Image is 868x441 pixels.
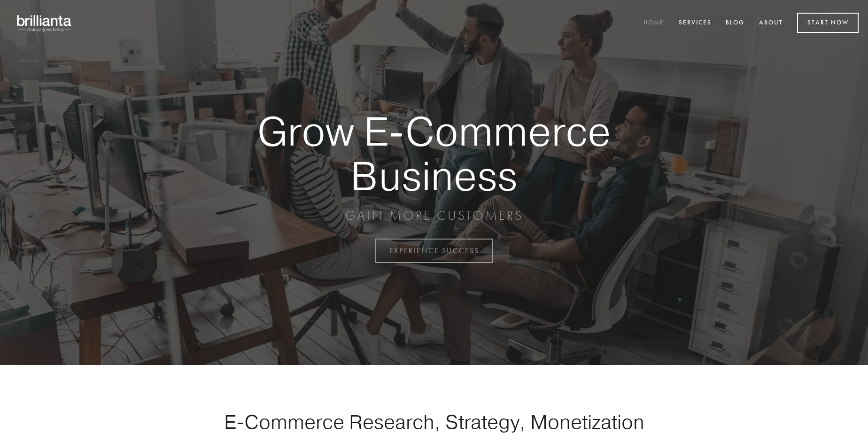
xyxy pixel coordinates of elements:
img: brillianta - research, strategy, marketing [9,9,80,37]
a: Home [637,15,670,31]
a: Services [673,15,718,31]
a: Blog [720,15,751,31]
a: EXPERIENCE SUCCESS [375,239,493,263]
a: About [753,15,789,31]
h1: E-Commerce Research, Strategy, Monetization [194,410,674,433]
p: GAIN MORE CUSTOMERS [225,207,643,224]
a: Start Now [797,13,859,33]
strong: Grow E-Commerce Business [225,109,643,198]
